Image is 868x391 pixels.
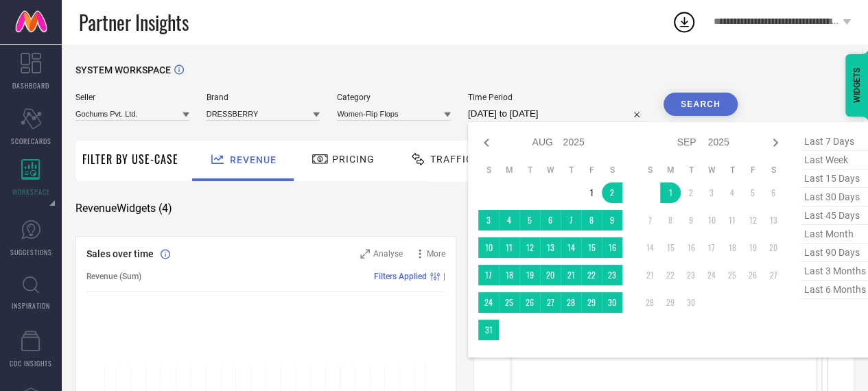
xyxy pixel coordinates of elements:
[763,182,784,203] td: Sat Sep 06 2025
[681,165,701,176] th: Tuesday
[540,165,561,176] th: Wednesday
[602,210,622,230] td: Sat Aug 09 2025
[499,292,519,313] td: Mon Aug 25 2025
[478,134,495,151] div: Previous month
[360,249,370,259] svg: Zoom
[602,237,622,258] td: Sat Aug 16 2025
[581,210,602,230] td: Fri Aug 08 2025
[742,265,763,285] td: Fri Sep 26 2025
[519,265,540,285] td: Tue Aug 19 2025
[207,93,320,102] span: Brand
[10,247,52,257] span: SUGGESTIONS
[478,320,499,340] td: Sun Aug 31 2025
[763,237,784,258] td: Sat Sep 20 2025
[478,292,499,313] td: Sun Aug 24 2025
[602,265,622,285] td: Sat Aug 23 2025
[722,265,742,285] td: Thu Sep 25 2025
[602,165,622,176] th: Saturday
[79,8,189,36] span: Partner Insights
[75,64,171,75] span: SYSTEM WORKSPACE
[767,134,784,151] div: Next month
[660,292,681,313] td: Mon Sep 29 2025
[75,202,172,215] span: Revenue Widgets ( 4 )
[230,154,277,165] span: Revenue
[681,210,701,230] td: Tue Sep 09 2025
[10,358,52,368] span: CDC INSIGHTS
[660,182,681,203] td: Mon Sep 01 2025
[75,93,189,102] span: Seller
[742,182,763,203] td: Fri Sep 05 2025
[681,237,701,258] td: Tue Sep 16 2025
[561,292,581,313] td: Thu Aug 28 2025
[332,154,375,165] span: Pricing
[86,272,141,281] span: Revenue (Sum)
[640,165,660,176] th: Sunday
[540,292,561,313] td: Wed Aug 27 2025
[640,237,660,258] td: Sun Sep 14 2025
[540,265,561,285] td: Wed Aug 20 2025
[12,187,50,197] span: WORKSPACE
[337,93,451,102] span: Category
[561,165,581,176] th: Thursday
[581,237,602,258] td: Fri Aug 15 2025
[519,237,540,258] td: Tue Aug 12 2025
[478,237,499,258] td: Sun Aug 10 2025
[701,265,722,285] td: Wed Sep 24 2025
[519,165,540,176] th: Tuesday
[701,210,722,230] td: Wed Sep 10 2025
[478,265,499,285] td: Sun Aug 17 2025
[763,165,784,176] th: Saturday
[640,292,660,313] td: Sun Sep 28 2025
[660,265,681,285] td: Mon Sep 22 2025
[478,210,499,230] td: Sun Aug 03 2025
[519,292,540,313] td: Tue Aug 26 2025
[11,136,51,146] span: SCORECARDS
[763,210,784,230] td: Sat Sep 13 2025
[478,165,499,176] th: Sunday
[430,154,473,165] span: Traffic
[722,237,742,258] td: Thu Sep 18 2025
[660,165,681,176] th: Monday
[681,292,701,313] td: Tue Sep 30 2025
[722,165,742,176] th: Thursday
[86,248,154,259] span: Sales over time
[499,165,519,176] th: Monday
[82,151,178,167] span: Filter By Use-Case
[763,265,784,285] td: Sat Sep 27 2025
[742,210,763,230] td: Fri Sep 12 2025
[581,182,602,203] td: Fri Aug 01 2025
[374,272,427,281] span: Filters Applied
[722,210,742,230] td: Thu Sep 11 2025
[660,237,681,258] td: Mon Sep 15 2025
[373,249,403,259] span: Analyse
[581,265,602,285] td: Fri Aug 22 2025
[468,106,646,122] input: Select time period
[701,182,722,203] td: Wed Sep 03 2025
[12,300,50,311] span: INSPIRATION
[742,237,763,258] td: Fri Sep 19 2025
[519,210,540,230] td: Tue Aug 05 2025
[499,237,519,258] td: Mon Aug 11 2025
[540,237,561,258] td: Wed Aug 13 2025
[701,237,722,258] td: Wed Sep 17 2025
[640,265,660,285] td: Sun Sep 21 2025
[742,165,763,176] th: Friday
[561,265,581,285] td: Thu Aug 21 2025
[681,265,701,285] td: Tue Sep 23 2025
[443,272,445,281] span: |
[581,165,602,176] th: Friday
[602,182,622,203] td: Sat Aug 02 2025
[722,182,742,203] td: Thu Sep 04 2025
[499,265,519,285] td: Mon Aug 18 2025
[602,292,622,313] td: Sat Aug 30 2025
[427,249,445,259] span: More
[640,210,660,230] td: Sun Sep 07 2025
[468,93,646,102] span: Time Period
[660,210,681,230] td: Mon Sep 08 2025
[672,10,696,34] div: Open download list
[540,210,561,230] td: Wed Aug 06 2025
[561,210,581,230] td: Thu Aug 07 2025
[701,165,722,176] th: Wednesday
[499,210,519,230] td: Mon Aug 04 2025
[561,237,581,258] td: Thu Aug 14 2025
